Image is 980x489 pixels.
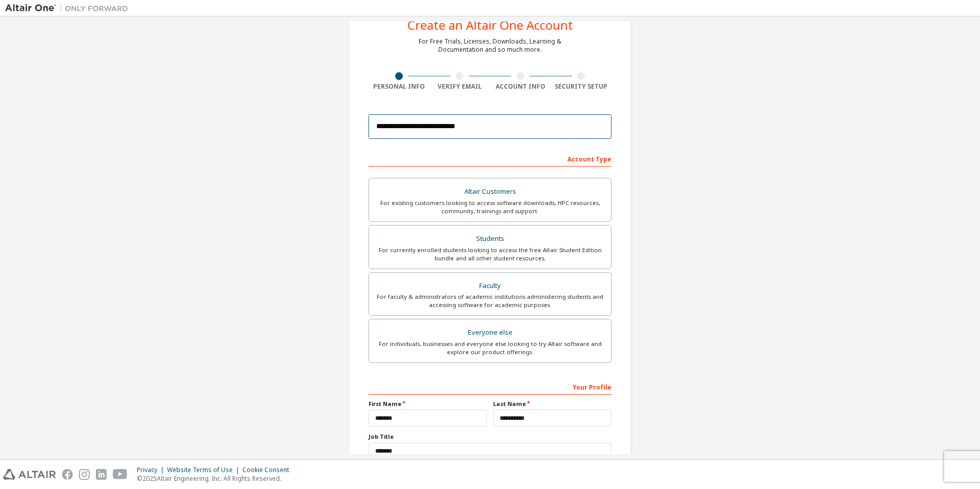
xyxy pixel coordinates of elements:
div: For existing customers looking to access software downloads, HPC resources, community, trainings ... [375,199,605,215]
p: © 2025 Altair Engineering, Inc. All Rights Reserved. [137,474,295,483]
div: Account Info [490,83,551,91]
div: Personal Info [369,83,430,91]
img: Altair One [5,3,133,13]
div: Faculty [375,279,605,293]
img: facebook.svg [62,469,73,480]
div: Everyone else [375,325,605,340]
div: Security Setup [551,83,612,91]
div: For faculty & administrators of academic institutions administering students and accessing softwa... [375,293,605,309]
div: For individuals, businesses and everyone else looking to try Altair software and explore our prod... [375,340,605,356]
div: For Free Trials, Licenses, Downloads, Learning & Documentation and so much more. [419,37,561,54]
img: instagram.svg [79,469,90,480]
div: Your Profile [369,378,611,395]
div: Create an Altair One Account [407,19,573,31]
label: Job Title [369,433,611,441]
label: First Name [369,400,487,408]
div: Altair Customers [375,185,605,199]
div: For currently enrolled students looking to access the free Altair Student Edition bundle and all ... [375,246,605,262]
div: Verify Email [430,83,491,91]
div: Account Type [369,150,611,167]
img: altair_logo.svg [3,469,56,480]
div: Privacy [137,466,167,474]
label: Last Name [493,400,611,408]
img: youtube.svg [113,469,128,480]
div: Cookie Consent [242,466,295,474]
div: Students [375,232,605,246]
img: linkedin.svg [96,469,107,480]
div: Website Terms of Use [167,466,242,474]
